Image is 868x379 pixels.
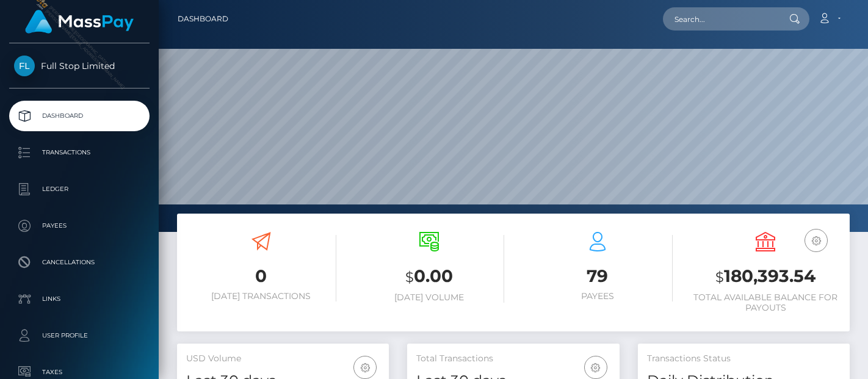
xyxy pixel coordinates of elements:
[523,291,673,301] h6: Payees
[186,264,336,288] h3: 0
[14,327,145,345] p: User Profile
[25,10,134,34] img: MassPay Logo
[178,6,228,32] a: Dashboard
[14,217,145,235] p: Payees
[9,101,150,131] a: Dashboard
[691,292,841,313] h6: Total Available Balance for Payouts
[9,60,150,71] span: Full Stop Limited
[715,269,724,286] small: $
[691,264,841,289] h3: 180,393.54
[14,56,35,76] img: Full Stop Limited
[647,353,841,365] h5: Transactions Status
[186,353,380,365] h5: USD Volume
[14,253,145,272] p: Cancellations
[9,174,150,204] a: Ledger
[9,211,150,241] a: Payees
[523,264,673,288] h3: 79
[14,107,145,125] p: Dashboard
[405,269,414,286] small: $
[14,290,145,308] p: Links
[663,7,778,31] input: Search...
[355,264,505,289] h3: 0.00
[355,292,505,303] h6: [DATE] Volume
[14,180,145,198] p: Ledger
[186,291,336,301] h6: [DATE] Transactions
[9,320,150,351] a: User Profile
[9,137,150,168] a: Transactions
[14,143,145,162] p: Transactions
[416,353,610,365] h5: Total Transactions
[9,284,150,314] a: Links
[9,247,150,278] a: Cancellations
